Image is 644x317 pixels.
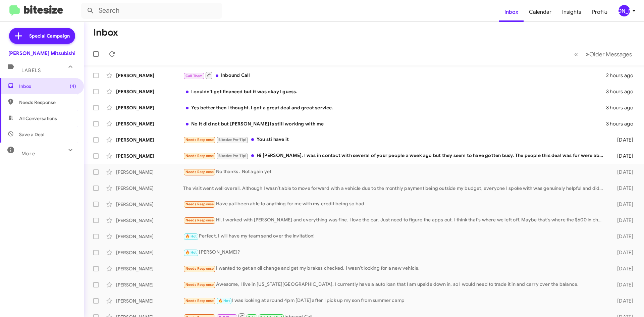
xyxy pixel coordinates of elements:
span: Needs Response [185,282,214,287]
div: 3 hours ago [606,88,639,95]
div: [PERSON_NAME] [116,169,183,175]
span: All Conversations [19,115,57,122]
div: [PERSON_NAME] [116,249,183,256]
div: [DATE] [606,281,639,288]
span: « [574,50,578,58]
span: Needs Response [19,99,76,106]
div: [PERSON_NAME] [116,185,183,192]
span: Save a Deal [19,131,44,138]
div: 3 hours ago [606,120,639,127]
div: No thanks . Not again yet [183,168,606,176]
div: [DATE] [606,201,639,208]
button: Previous [570,47,582,61]
div: [PERSON_NAME] [116,88,183,95]
div: [PERSON_NAME] [116,233,183,240]
span: Bitesize Pro-Tip! [218,138,246,142]
button: [PERSON_NAME] [613,5,637,16]
span: (4) [70,83,76,90]
div: Hi. I worked with [PERSON_NAME] and everything was fine. I love the car. Just need to figure the ... [183,216,606,224]
div: [PERSON_NAME] [116,281,183,288]
input: Search [81,3,222,19]
div: [DATE] [606,233,639,240]
div: 3 hours ago [606,104,639,111]
div: [DATE] [606,249,639,256]
span: Needs Response [185,170,214,174]
button: Next [582,47,636,61]
div: No it did not but [PERSON_NAME] is still working with me [183,120,606,127]
div: [PERSON_NAME] Mitsubishi [8,50,75,57]
a: Profile [587,2,613,22]
div: Perfect, I will have my team send over the invitation! [183,232,606,240]
span: Needs Response [185,299,214,303]
a: Calendar [524,2,557,22]
span: Inbox [19,83,76,90]
div: [PERSON_NAME] [116,265,183,272]
div: [DATE] [606,265,639,272]
div: Inbound Call [183,71,606,80]
h1: Inbox [93,27,118,38]
div: [PERSON_NAME]? [183,249,606,256]
a: Inbox [499,2,524,22]
div: [DATE] [606,217,639,224]
div: 2 hours ago [606,72,639,79]
span: 🔥 Hot [185,234,197,239]
span: 🔥 Hot [218,299,230,303]
span: Needs Response [185,266,214,271]
span: Bitesize Pro-Tip! [218,154,246,158]
div: I couldn't get financed but it was okay I guess. [183,88,606,95]
a: Special Campaign [9,28,75,44]
div: [PERSON_NAME] [116,153,183,159]
span: Call Them [185,74,203,78]
div: You sti have it [183,136,606,144]
div: [PERSON_NAME] [116,120,183,127]
div: [PERSON_NAME] [116,104,183,111]
div: I was looking at around 4pm [DATE] after I pick up my son from summer camp [183,297,606,305]
div: [DATE] [606,169,639,175]
a: Insights [557,2,587,22]
div: Hi [PERSON_NAME], I was in contact with several of your people a week ago but they seem to have g... [183,152,606,160]
div: [DATE] [606,298,639,304]
div: [PERSON_NAME] [116,217,183,224]
div: Have yall been able to anything for me with my credit being so bad [183,200,606,208]
div: Awesome, I live in [US_STATE][GEOGRAPHIC_DATA]. I currently have a auto loan that I am upside dow... [183,281,606,288]
span: Special Campaign [29,33,70,39]
div: [DATE] [606,153,639,159]
div: The visit went well overall. Although I wasn’t able to move forward with a vehicle due to the mon... [183,185,606,192]
div: [PERSON_NAME] [619,5,630,16]
span: Needs Response [185,138,214,142]
div: [PERSON_NAME] [116,72,183,79]
span: More [21,151,35,157]
div: [DATE] [606,137,639,143]
div: [PERSON_NAME] [116,298,183,304]
div: [PERSON_NAME] [116,201,183,208]
span: Needs Response [185,218,214,222]
span: Older Messages [589,51,632,58]
div: Yes better then I thought. I got a great deal and great service. [183,104,606,111]
span: Needs Response [185,154,214,158]
span: 🔥 Hot [185,250,197,255]
span: Labels [21,67,41,73]
div: I wanted to get an oil change and get my brakes checked. I wasn't looking for a new vehicle. [183,265,606,272]
span: » [586,50,589,58]
span: Needs Response [185,202,214,206]
nav: Page navigation example [571,47,636,61]
div: [DATE] [606,185,639,192]
div: [PERSON_NAME] [116,137,183,143]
